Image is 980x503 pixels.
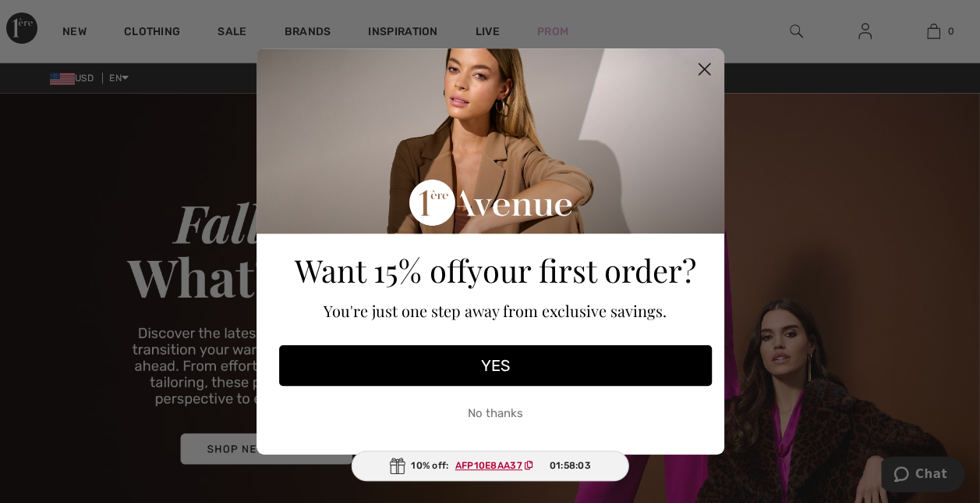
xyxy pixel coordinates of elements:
[279,345,712,386] button: YES
[295,249,467,291] span: Want 15% off
[389,458,405,474] img: Gift.svg
[691,55,718,83] button: Close dialog
[324,300,667,321] span: You're just one step away from exclusive savings.
[34,11,66,25] span: Chat
[549,458,590,473] span: 01:58:03
[351,451,629,481] div: 10% off:
[455,460,522,471] ins: AFP10E8AA37
[279,394,712,433] button: No thanks
[467,249,696,291] span: your first order?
